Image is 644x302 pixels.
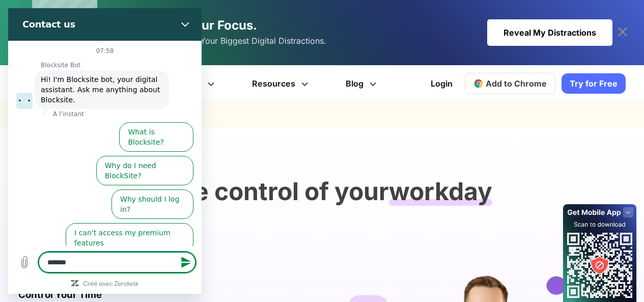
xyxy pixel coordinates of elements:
a: Resources [235,65,328,102]
img: chrome-icon.svg [473,78,484,89]
div: Reveal My Distractions [487,19,612,46]
button: Why do I need BlockSite? [88,148,185,177]
span: Discover and Block Your Biggest Digital Distractions. [123,34,326,48]
a: Créé avec Zendesk : Visitez le site Web de Zendesk dans un nouvel onglet [75,273,131,280]
button: Envoyer un message [167,244,187,264]
text: Take control of your [152,176,492,206]
iframe: Fenêtre de messagerie [8,8,202,294]
a: Login [425,71,459,96]
p: Blocksite Bot [33,53,193,61]
button: Fermer [167,6,187,26]
span: Hi! I'm Blocksite bot, your digital assistant. Ask me anything about Blocksite. [33,67,154,96]
p: À l’instant [45,102,76,110]
button: Why should I log in? [103,181,185,211]
p: 07:58 [88,39,106,47]
button: Charger un fichier [6,244,26,264]
h2: Contact us [14,10,163,22]
h3: Control Your Time [18,289,273,300]
a: Try for Free [562,73,626,94]
a: Add to Chrome [465,73,555,94]
button: I can't access my premium features [58,215,185,244]
a: Blog [328,65,397,102]
text: workday [389,176,492,206]
button: What is Blocksite? [111,114,185,144]
span: Add to Chrome [486,78,547,89]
